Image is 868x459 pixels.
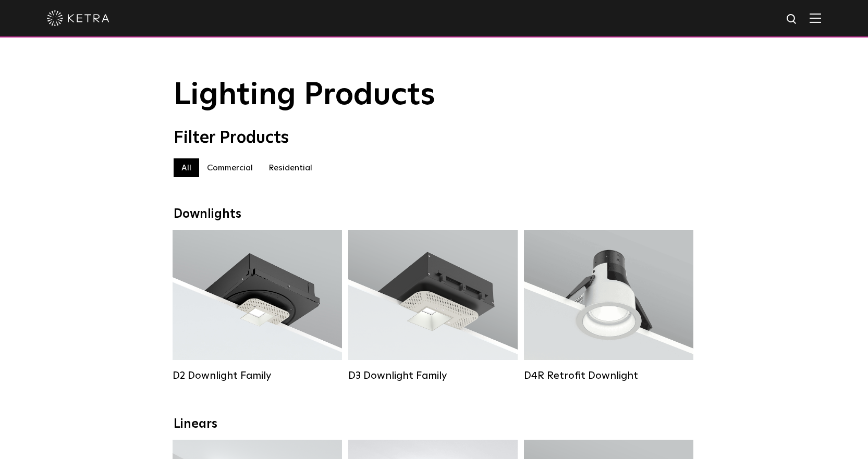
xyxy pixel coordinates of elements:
a: D4R Retrofit Downlight Lumen Output:800Colors:White / BlackBeam Angles:15° / 25° / 40° / 60°Watta... [524,230,693,382]
div: D3 Downlight Family [348,369,518,382]
img: ketra-logo-2019-white [47,10,109,26]
label: All [174,158,199,177]
a: D2 Downlight Family Lumen Output:1200Colors:White / Black / Gloss Black / Silver / Bronze / Silve... [173,230,342,382]
label: Residential [261,158,320,177]
a: D3 Downlight Family Lumen Output:700 / 900 / 1100Colors:White / Black / Silver / Bronze / Paintab... [348,230,518,382]
label: Commercial [199,158,261,177]
div: Downlights [174,207,695,222]
img: Hamburger%20Nav.svg [810,13,821,23]
div: Linears [174,417,695,432]
span: Lighting Products [174,80,435,111]
img: search icon [786,13,799,26]
div: Filter Products [174,128,695,148]
div: D4R Retrofit Downlight [524,369,693,382]
div: D2 Downlight Family [173,369,342,382]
